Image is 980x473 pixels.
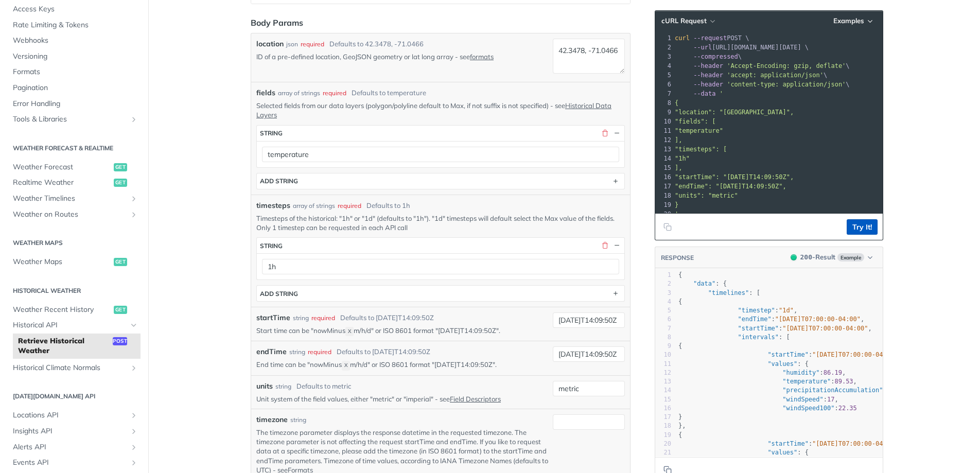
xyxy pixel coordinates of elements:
[812,440,898,447] span: "[DATE]T07:00:00-04:00"
[113,337,127,345] span: post
[678,289,760,296] span: : [
[13,67,138,77] span: Formats
[655,448,671,457] div: 21
[824,369,842,376] span: 86.19
[338,201,361,211] div: required
[311,313,335,323] div: required
[655,360,671,369] div: 11
[256,39,284,49] label: location
[655,404,671,413] div: 16
[678,431,682,439] span: {
[114,179,127,187] span: get
[13,20,138,30] span: Rate Limiting & Tokens
[727,81,846,88] span: 'content-type: application/json'
[8,455,141,470] a: Events APIShow subpages for Events API
[678,298,682,305] span: {
[782,405,834,412] span: "windSpeed100"
[8,392,141,401] h2: [DATE][DOMAIN_NAME] API
[782,396,823,403] span: "windSpeed"
[8,191,141,206] a: Weather TimelinesShow subpages for Weather Timelines
[655,306,671,315] div: 5
[114,258,127,266] span: get
[655,395,671,404] div: 15
[329,39,424,49] div: Defaults to 42.3478, -71.0466
[8,160,141,175] a: Weather Forecastget
[779,307,794,314] span: "1d"
[675,53,742,60] span: \
[130,411,138,419] button: Show subpages for Locations API
[655,172,673,182] div: 16
[675,34,749,42] span: POST \
[293,313,309,323] div: string
[8,440,141,455] a: Alerts APIShow subpages for Alerts API
[655,315,671,324] div: 6
[8,49,141,64] a: Versioning
[13,426,127,436] span: Insights API
[366,201,410,211] div: Defaults to 1h
[260,177,298,185] div: ADD string
[612,129,621,138] button: Hide
[838,405,857,412] span: 22.35
[675,62,850,69] span: \
[678,351,902,358] span: : ,
[675,34,690,42] span: curl
[678,271,682,278] span: {
[257,286,624,301] button: ADD string
[260,129,283,137] div: string
[256,101,611,119] a: Historical Data Layers
[293,201,335,211] div: array of strings
[678,396,838,403] span: : ,
[693,34,727,42] span: --request
[678,342,682,349] span: {
[256,394,549,404] p: Unit system of the field values, either "metric" or "imperial" - see
[693,44,712,51] span: --url
[323,89,346,98] div: required
[782,325,868,332] span: "[DATE]T07:00:00-04:00"
[782,378,831,385] span: "temperature"
[655,154,673,163] div: 14
[13,320,127,330] span: Historical API
[612,241,621,250] button: Hide
[693,90,715,97] span: --data
[661,16,707,25] span: cURL Request
[678,316,864,323] span: : ,
[834,378,853,385] span: 89.53
[8,33,141,48] a: Webhooks
[837,253,864,261] span: Example
[114,306,127,314] span: get
[655,369,671,377] div: 12
[290,415,306,425] div: string
[655,422,671,430] div: 18
[660,253,694,263] button: RESPONSE
[738,316,772,323] span: "endTime"
[256,326,549,336] p: Start time can be "nowMinus m/h/d" or ISO 8601 format "[DATE]T14:09:50Z".
[286,40,298,49] div: json
[693,72,723,79] span: --header
[655,182,673,191] div: 17
[337,347,430,357] div: Defaults to [DATE]T14:09:50Z
[678,360,809,367] span: : {
[8,2,141,17] a: Access Keys
[655,108,673,117] div: 9
[8,144,141,153] h2: Weather Forecast & realtime
[130,459,138,467] button: Show subpages for Events API
[675,183,786,190] span: "endTime": "[DATE]T14:09:50Z",
[655,43,673,52] div: 2
[13,114,127,125] span: Tools & Libraries
[256,381,273,392] label: units
[8,302,141,318] a: Weather Recent Historyget
[8,360,141,376] a: Historical Climate NormalsShow subpages for Historical Climate Normals
[13,410,127,421] span: Locations API
[782,369,819,376] span: "humidity"
[8,424,141,439] a: Insights APIShow subpages for Insights API
[260,242,283,250] div: string
[256,414,288,425] label: timezone
[352,88,426,98] div: Defaults to temperature
[767,449,797,456] span: "values"
[767,351,808,358] span: "startTime"
[658,16,718,26] button: cURL Request
[13,458,127,468] span: Events API
[114,163,127,171] span: get
[130,115,138,124] button: Show subpages for Tools & Libraries
[655,297,671,306] div: 4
